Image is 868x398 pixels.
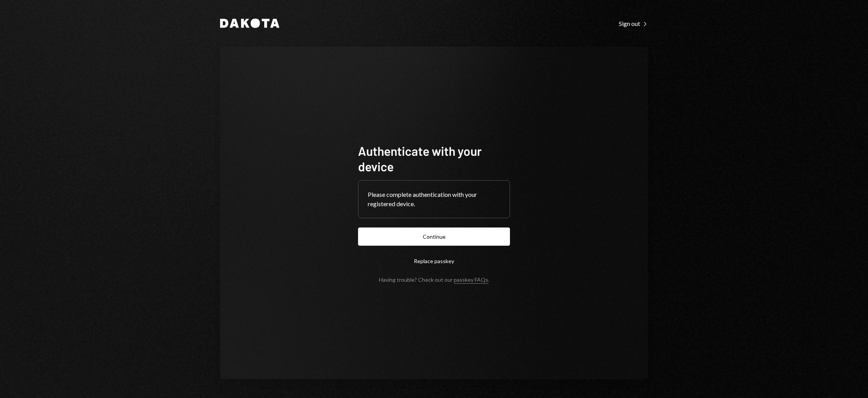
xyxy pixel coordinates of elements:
[358,227,510,246] button: Continue
[358,143,510,174] h1: Authenticate with your device
[358,252,510,270] button: Replace passkey
[619,19,648,28] a: Sign out
[379,276,489,283] div: Having trouble? Check out our .
[368,190,500,208] div: Please complete authentication with your registered device.
[454,276,488,284] a: passkey FAQs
